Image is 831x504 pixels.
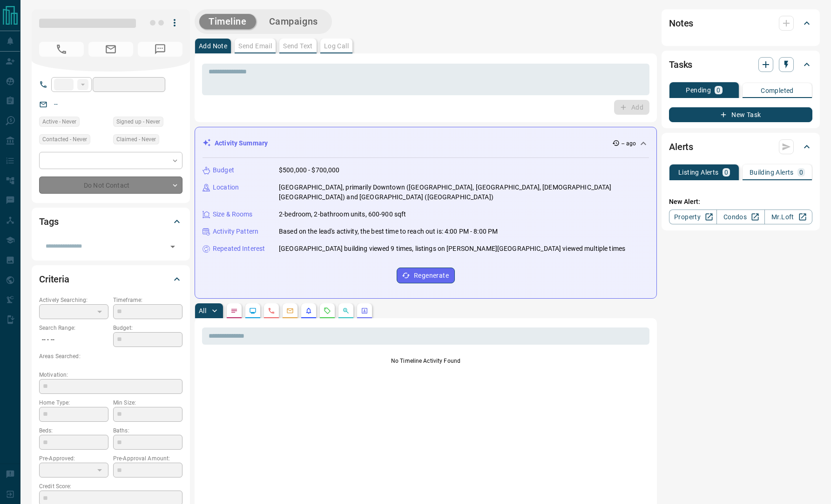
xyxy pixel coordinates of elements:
svg: Calls [268,307,275,314]
p: -- - -- [39,332,108,347]
span: Signed up - Never [116,117,160,126]
p: Activity Pattern [213,227,258,236]
button: Regenerate [397,268,455,283]
h2: Notes [669,16,693,31]
p: Building Alerts [750,169,794,176]
p: Areas Searched: [39,352,182,360]
p: 0 [799,169,803,176]
button: New Task [669,107,812,122]
p: Activity Summary [215,138,268,148]
a: Condos [716,209,764,224]
button: Campaigns [260,14,327,29]
p: Pre-Approved: [39,454,108,463]
svg: Requests [324,307,331,314]
span: No Number [138,42,182,57]
p: Pending [686,87,711,93]
span: No Email [88,42,133,57]
p: 0 [716,87,720,93]
p: Credit Score: [39,482,182,491]
p: Location [213,183,239,192]
h2: Tasks [669,57,692,72]
p: 2-bedroom, 2-bathroom units, 600-900 sqft [279,209,406,219]
p: 0 [724,169,728,176]
span: No Number [39,42,84,57]
span: Contacted - Never [42,135,87,144]
p: Actively Searching: [39,296,108,304]
p: -- ago [622,139,636,148]
p: Repeated Interest [213,244,265,254]
button: Timeline [199,14,256,29]
p: No Timeline Activity Found [202,357,649,365]
p: Size & Rooms [213,209,253,219]
p: Search Range: [39,324,108,332]
p: All [199,308,206,314]
p: Timeframe: [113,296,182,304]
div: Tasks [669,53,812,76]
svg: Lead Browsing Activity [249,307,257,314]
div: Activity Summary-- ago [203,135,649,152]
p: Min Size: [113,399,182,407]
svg: Agent Actions [361,307,368,314]
a: -- [54,100,58,108]
p: $500,000 - $700,000 [279,165,340,175]
p: Motivation: [39,371,182,379]
h2: Alerts [669,139,693,154]
div: Notes [669,12,812,34]
div: Alerts [669,136,812,158]
span: Claimed - Never [116,135,156,144]
p: Pre-Approval Amount: [113,454,182,463]
p: Budget: [113,324,182,332]
a: Mr.Loft [764,209,812,224]
div: Criteria [39,268,182,290]
svg: Notes [230,307,238,314]
svg: Opportunities [342,307,350,314]
div: Do Not Contact [39,177,182,194]
p: New Alert: [669,197,812,207]
p: Listing Alerts [678,169,719,176]
h2: Tags [39,214,58,229]
p: Beds: [39,426,108,435]
p: Baths: [113,426,182,435]
p: [GEOGRAPHIC_DATA] building viewed 9 times, listings on [PERSON_NAME][GEOGRAPHIC_DATA] viewed mult... [279,244,625,254]
p: Completed [761,87,794,94]
button: Open [166,240,179,253]
span: Active - Never [42,117,76,126]
svg: Emails [286,307,294,314]
a: Property [669,209,717,224]
p: Budget [213,165,234,175]
p: Add Note [199,43,227,49]
svg: Listing Alerts [305,307,312,314]
p: Based on the lead's activity, the best time to reach out is: 4:00 PM - 8:00 PM [279,227,498,236]
p: [GEOGRAPHIC_DATA], primarily Downtown ([GEOGRAPHIC_DATA], [GEOGRAPHIC_DATA], [DEMOGRAPHIC_DATA][G... [279,183,649,202]
h2: Criteria [39,272,69,287]
p: Home Type: [39,399,108,407]
div: Tags [39,210,182,233]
